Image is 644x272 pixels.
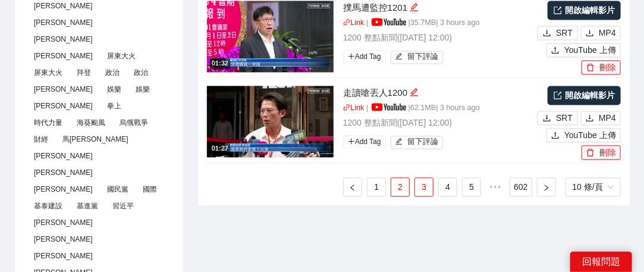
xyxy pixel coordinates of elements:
li: 1 [367,177,386,196]
a: 2 [391,178,409,196]
li: 4 [438,177,457,196]
span: 財經 [29,133,53,146]
span: 基進黨 [72,199,103,212]
li: 上一頁 [343,177,362,196]
span: Add Tag [343,50,386,63]
span: 國際 [138,183,162,196]
span: [PERSON_NAME] [29,16,98,29]
span: edit [410,87,419,96]
button: edit留下評論 [391,51,444,64]
span: upload [551,46,560,55]
span: 烏俄戰爭 [115,116,153,129]
span: right [543,184,550,191]
span: 10 條/頁 [573,178,614,196]
span: MP4 [599,111,616,124]
span: left [349,184,356,191]
span: 國民黨 [102,183,133,196]
button: delete刪除 [582,60,621,74]
img: 9acd1d25-19fa-4ab3-a620-493c3733937e.jpg [207,86,334,157]
p: | | 62.1 MB | 3 hours ago [343,102,535,114]
span: 馬[PERSON_NAME] [58,133,133,146]
span: 習近平 [108,199,139,212]
li: 3 [414,177,433,196]
p: | | 35.7 MB | 3 hours ago [343,17,535,29]
span: [PERSON_NAME] [29,183,98,196]
img: yt_logo_rgb_light.a676ea31.png [372,103,406,111]
div: 走讀嗆丟人1200 [343,86,535,100]
span: download [586,29,594,38]
span: Add Tag [343,135,386,148]
span: [PERSON_NAME] [29,166,98,179]
a: 1 [367,178,385,196]
div: 回報問題 [570,252,632,272]
span: [PERSON_NAME] [29,83,98,96]
span: edit [395,52,403,61]
li: 602 [510,177,532,196]
button: downloadMP4 [581,111,621,125]
span: ••• [486,177,505,196]
span: 政治 [100,66,124,79]
span: edit [395,137,403,146]
span: 基泰建設 [29,199,67,212]
span: 政治 [129,66,153,79]
span: delete [586,148,595,158]
a: 開啟編輯影片 [548,86,621,105]
a: 5 [463,178,480,196]
button: uploadYouTube 上傳 [546,128,621,142]
span: 海葵颱風 [72,116,110,129]
span: 娛樂 [102,83,126,96]
button: left [343,177,362,196]
img: 72e3e255-d6b8-440e-9afb-a8865605af29.jpg [207,1,334,72]
a: 3 [415,178,433,196]
a: 4 [439,178,457,196]
div: 頁碼 [566,177,621,196]
span: link [343,104,351,111]
button: edit留下評論 [391,136,444,149]
span: 拳上 [102,99,126,112]
button: downloadSRT [538,26,578,40]
span: upload [551,131,560,140]
span: 屏東大火 [102,49,140,62]
span: plus [348,137,355,145]
li: 向後 5 頁 [486,177,505,196]
span: download [586,114,594,123]
span: [PERSON_NAME] [29,233,98,246]
span: [PERSON_NAME] [29,216,98,229]
button: downloadSRT [538,111,578,125]
li: 下一頁 [537,177,556,196]
span: 時代力量 [29,116,67,129]
span: export [554,6,562,14]
span: plus [348,52,355,60]
a: 開啟編輯影片 [548,1,621,20]
button: right [537,177,556,196]
span: [PERSON_NAME] [29,49,98,62]
div: 編輯 [410,1,419,15]
span: download [543,29,551,38]
div: 01:27 [210,143,230,154]
span: 拜登 [72,66,96,79]
span: [PERSON_NAME] [29,33,98,46]
div: 01:32 [210,58,230,68]
span: [PERSON_NAME] [29,249,98,262]
p: 1200 整點新聞 ( [DATE] 12:00 ) [343,31,535,44]
p: 1200 整點新聞 ( [DATE] 12:00 ) [343,116,535,129]
span: export [554,91,562,99]
span: SRT [556,26,573,39]
span: download [543,114,551,123]
button: downloadMP4 [581,26,621,40]
span: link [343,18,351,26]
span: 屏東大火 [29,66,67,79]
span: delete [586,63,595,73]
span: SRT [556,111,573,124]
button: delete刪除 [582,145,621,160]
img: yt_logo_rgb_light.a676ea31.png [372,18,406,26]
div: 編輯 [410,86,419,100]
span: [PERSON_NAME] [29,99,98,112]
span: edit [410,2,419,11]
a: linkLink [343,18,365,27]
button: uploadYouTube 上傳 [546,43,621,57]
span: [PERSON_NAME] [29,149,98,162]
span: 娛樂 [131,83,155,96]
span: YouTube 上傳 [564,43,616,57]
span: MP4 [599,26,616,39]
